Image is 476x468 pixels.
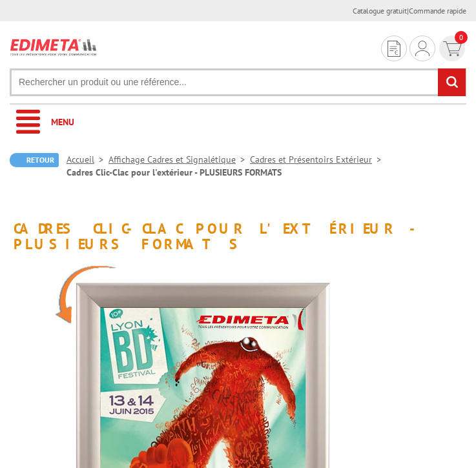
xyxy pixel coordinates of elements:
a: Retour [10,153,59,167]
a: Affichage Cadres et Signalétique [109,154,250,165]
span: Menu [51,116,74,128]
input: Rechercher un produit ou une référence... [10,68,466,96]
img: Edimeta [10,34,98,59]
span: 0 [455,31,468,44]
a: devis rapide 0 [438,36,466,61]
a: Accueil [67,154,109,165]
a: Catalogue gratuit [353,6,407,15]
img: devis rapide [415,41,429,56]
input: rechercher [438,68,466,96]
div: | [353,5,466,16]
img: devis rapide [388,41,400,57]
a: Menu [10,105,466,140]
li: Cadres Clic-Clac pour l'extérieur - PLUSIEURS FORMATS [67,166,282,179]
a: Cadres et Présentoirs Extérieur [250,154,386,165]
img: devis rapide [443,41,462,56]
a: Commande rapide [409,6,466,15]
